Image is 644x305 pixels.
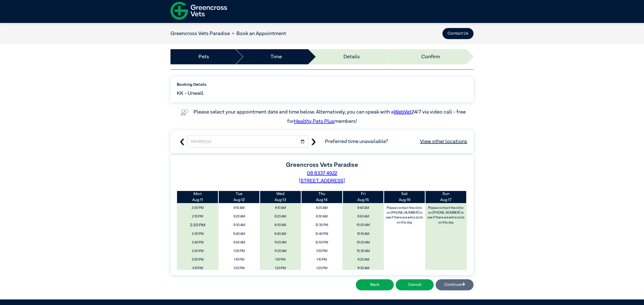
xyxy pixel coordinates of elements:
th: Aug 11 [177,191,218,203]
span: 11:20 AM [344,256,382,263]
span: 10:10 AM [344,230,382,238]
a: [STREET_ADDRESS] [299,178,345,183]
th: Aug 12 [218,191,260,203]
span: 2:00 PM [179,204,217,212]
span: 1:10 PM [262,256,300,263]
span: Preferred time unavailable? [325,138,467,145]
span: 12:30 PM [303,221,341,229]
li: Book an Appointment [230,30,286,37]
span: KK - Unwell [177,90,204,97]
span: 1:00 PM [303,247,341,255]
th: Aug 14 [301,191,342,203]
th: Aug 13 [260,191,301,203]
a: Time [270,53,282,61]
span: 1:20 PM [303,265,341,272]
button: Back [356,279,394,290]
th: Aug 16 [384,191,425,203]
label: Please select your appointment date and time below. Alternatively, you can speak with a 24/7 via ... [193,109,467,124]
span: 1:20 PM [220,265,258,272]
span: 10:30 AM [344,247,382,255]
span: 11:20 AM [262,239,300,246]
span: 9:40 AM [344,204,382,212]
span: 8:30 AM [262,221,300,229]
span: 2:40 PM [179,239,217,246]
label: Please contact the clinic on [PHONE_NUMBER] to see if there are extra slots on this day [384,204,425,226]
span: 11:30 AM [262,247,300,255]
span: 8:10 AM [262,204,300,212]
span: 10:20 AM [344,239,382,246]
span: 1:00 PM [220,247,258,255]
span: 8:30 AM [303,213,341,220]
span: 1:10 PM [303,256,341,263]
label: Please contact the clinic on [PHONE_NUMBER] to see if there are extra slots on this day [426,204,466,226]
th: Aug 15 [342,191,384,203]
span: 9:10 AM [220,204,258,212]
span: 9:50 AM [220,239,258,246]
span: 2:10 PM [179,213,217,220]
span: 1:20 PM [262,265,300,272]
a: View other locations [420,138,467,145]
a: 08 8337 4922 [307,171,337,176]
img: vet [178,107,190,118]
span: 10:00 AM [344,221,382,229]
span: 2:20 PM [173,220,222,230]
span: 12:40 PM [303,230,341,238]
span: 9:20 AM [220,213,258,220]
button: Cancel [396,279,434,290]
span: 8:40 AM [262,230,300,238]
label: Greencross Vets Paradise [286,162,358,168]
th: Aug 17 [425,191,467,203]
span: 1:10 PM [220,256,258,263]
span: 3:00 PM [179,256,217,263]
a: Greencross Vets Paradise [170,31,230,36]
span: 8:20 AM [303,204,341,212]
span: 11:30 AM [344,265,382,272]
span: 9:30 AM [220,221,258,229]
span: 8:20 AM [262,213,300,220]
span: 12:50 PM [303,239,341,246]
span: 3:10 PM [179,265,217,272]
nav: breadcrumb [170,30,286,37]
span: 9:40 AM [220,230,258,238]
button: Contact Us [442,28,474,39]
a: WebVet [394,109,412,115]
span: 9:50 AM [344,213,382,220]
label: Booking Details [177,82,467,88]
a: Healthy Pets Plus [294,119,334,124]
span: 2:30 PM [179,230,217,238]
span: 2:50 PM [179,247,217,255]
a: Pets [199,53,209,61]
